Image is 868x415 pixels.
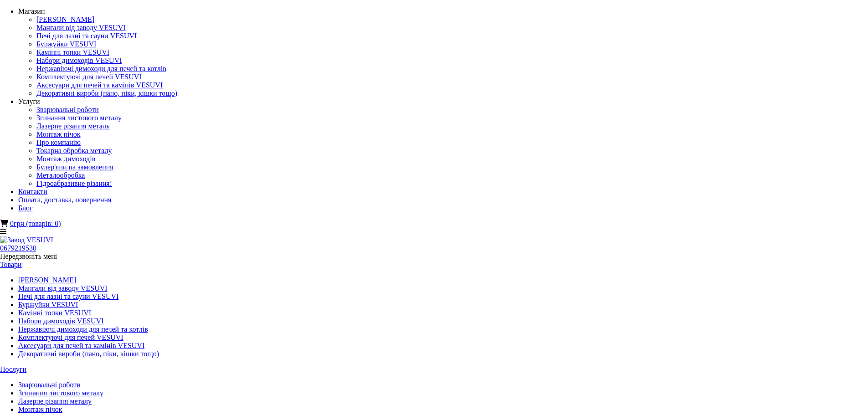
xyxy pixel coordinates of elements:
a: Лазерне різання металу [18,397,92,405]
a: Комплектуючі для печей VESUVI [18,333,123,341]
a: Комплектуючі для печей VESUVI [36,73,142,81]
a: Буржуйки VESUVI [36,40,96,48]
a: Печі для лазні та сауни VESUVI [18,292,118,300]
a: Мангали від заводу VESUVI [18,284,108,292]
a: [PERSON_NAME] [18,276,76,284]
a: Лазерне різання металу [36,122,110,130]
a: Зварювальні роботи [36,106,99,113]
a: Набори димоходів VESUVI [36,56,122,64]
a: Згинання листового металу [36,114,122,122]
div: Магазин [18,7,868,15]
div: Услуги [18,97,868,106]
a: Блог [18,204,33,212]
a: Токарна обробка металу [36,147,112,154]
a: Металообробка [36,171,85,179]
a: 0грн (товарів: 0) [10,220,61,227]
a: Буржуйки VESUVI [18,301,78,308]
a: Гідроабразивне різання! [36,179,112,187]
a: Аксесуари для печей та камінів VESUVI [18,342,144,349]
a: Нержавіючі димоходи для печей та котлів [36,65,166,72]
a: Нержавіючі димоходи для печей та котлів [18,325,148,333]
a: Про компанію [36,138,81,146]
a: Булер'яни на замовлення [36,163,113,171]
a: Монтаж пічок [36,130,81,138]
a: Зварювальні роботи [18,381,81,389]
a: Декоративні вироби (пано, піки, кішки тощо) [36,89,177,97]
a: Камінні топки VESUVI [18,309,91,317]
a: Оплата, доставка, повернення [18,196,111,204]
a: Набори димоходів VESUVI [18,317,104,325]
a: Аксесуари для печей та камінів VESUVI [36,81,163,89]
a: Камінні топки VESUVI [36,48,109,56]
a: Монтаж димоходів [36,155,95,163]
a: [PERSON_NAME] [36,15,94,23]
a: Печі для лазні та сауни VESUVI [36,32,137,40]
a: Мангали від заводу VESUVI [36,24,126,31]
a: Згинання листового металу [18,389,103,397]
a: Декоративні вироби (пано, піки, кішки тощо) [18,350,159,358]
a: Монтаж пічок [18,405,62,413]
a: Контакти [18,188,47,195]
